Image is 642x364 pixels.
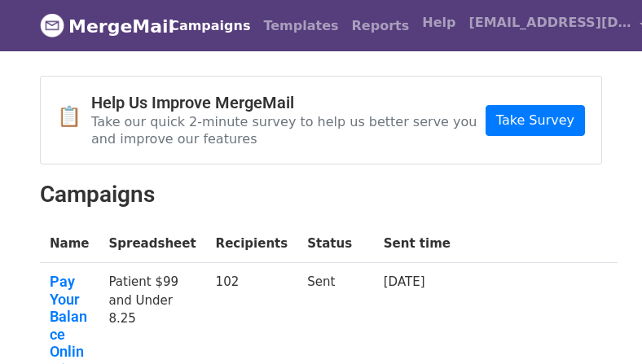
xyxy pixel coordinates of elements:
th: Recipients [206,225,298,263]
a: Take Survey [486,105,585,136]
p: Take our quick 2-minute survey to help us better serve you and improve our features [91,113,486,147]
th: Name [40,225,99,263]
th: Sent time [374,225,460,263]
a: [DATE] [384,274,425,289]
img: MergeMail logo [40,13,64,37]
span: 📋 [57,105,91,129]
span: [EMAIL_ADDRESS][DOMAIN_NAME] [468,13,631,33]
a: Templates [257,10,345,42]
a: MergeMail [40,9,150,43]
a: Reports [345,10,416,42]
a: Help [416,7,462,39]
a: Campaigns [163,10,257,42]
h2: Campaigns [40,181,602,208]
h4: Help Us Improve MergeMail [91,93,486,112]
th: Status [297,225,374,263]
th: Spreadsheet [99,225,205,263]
